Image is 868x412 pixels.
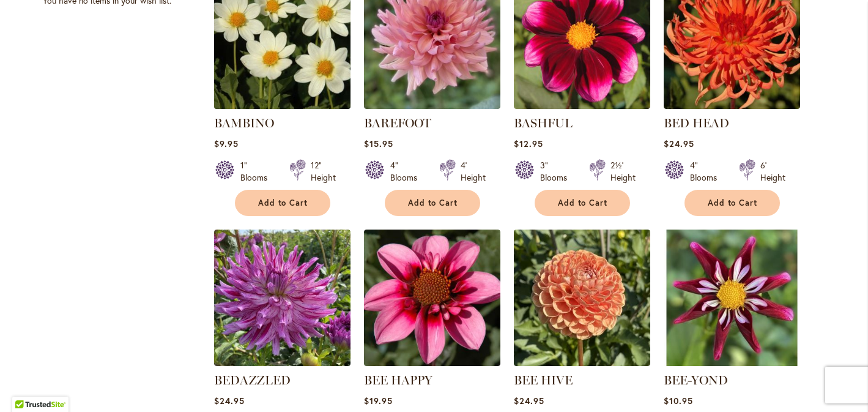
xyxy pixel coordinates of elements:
button: Add to Cart [235,190,330,216]
a: BAMBINO [214,100,351,111]
button: Add to Cart [535,190,630,216]
span: Add to Cart [558,198,608,208]
div: 1" Blooms [240,159,275,184]
span: $24.95 [214,395,245,406]
span: $19.95 [364,395,393,406]
a: BAREFOOT [364,100,500,111]
span: $15.95 [364,138,393,149]
div: 3" Blooms [540,159,574,184]
span: $24.95 [664,138,694,149]
div: 6' Height [760,159,785,184]
span: $10.95 [664,395,693,406]
a: BASHFUL [514,100,650,111]
a: BEDAZZLED [214,373,291,388]
img: BEE HAPPY [364,230,500,366]
a: BEE HAPPY [364,373,432,388]
div: 12" Height [311,159,336,184]
a: BED HEAD [664,100,800,111]
a: BEE-YOND [664,357,800,369]
a: BEE-YOND [664,373,728,388]
a: BEE HIVE [514,373,573,388]
span: $9.95 [214,138,239,149]
div: 2½' Height [610,159,636,184]
span: $12.95 [514,138,543,149]
span: $24.95 [514,395,544,406]
div: 4" Blooms [690,159,724,184]
span: Add to Cart [258,198,308,208]
span: Add to Cart [408,198,458,208]
button: Add to Cart [385,190,480,216]
img: BEE-YOND [664,230,800,366]
a: Bedazzled [214,357,351,369]
a: BEE HAPPY [364,357,500,369]
div: 4' Height [461,159,486,184]
a: BEE HIVE [514,357,650,369]
div: 4" Blooms [390,159,425,184]
a: BED HEAD [664,116,729,130]
span: Add to Cart [708,198,758,208]
img: Bedazzled [214,230,351,366]
a: BAREFOOT [364,116,431,130]
button: Add to Cart [684,190,780,216]
a: BAMBINO [214,116,274,130]
iframe: Launch Accessibility Center [9,369,43,403]
img: BEE HIVE [514,230,650,366]
a: BASHFUL [514,116,573,130]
